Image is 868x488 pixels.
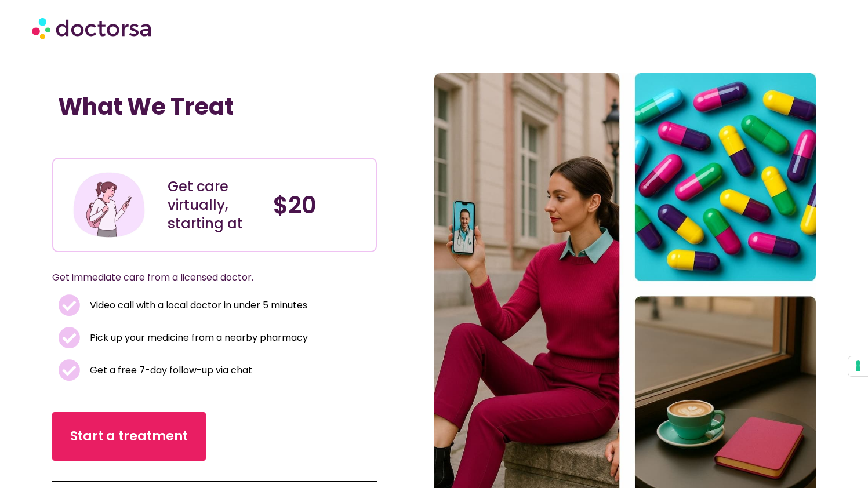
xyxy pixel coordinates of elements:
[58,132,232,146] iframe: Customer reviews powered by Trustpilot
[848,356,868,376] button: Your consent preferences for tracking technologies
[87,362,252,378] span: Get a free 7-day follow-up via chat
[70,427,188,446] span: Start a treatment
[87,330,308,346] span: Pick up your medicine from a nearby pharmacy
[273,191,367,219] h4: $20
[71,167,147,243] img: Illustration depicting a young woman in a casual outfit, engaged with her smartphone. She has a p...
[52,412,206,461] a: Start a treatment
[168,177,262,233] div: Get care virtually, starting at
[52,270,349,286] p: Get immediate care from a licensed doctor.
[58,93,371,121] h1: What We Treat
[87,297,307,314] span: Video call with a local doctor in under 5 minutes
